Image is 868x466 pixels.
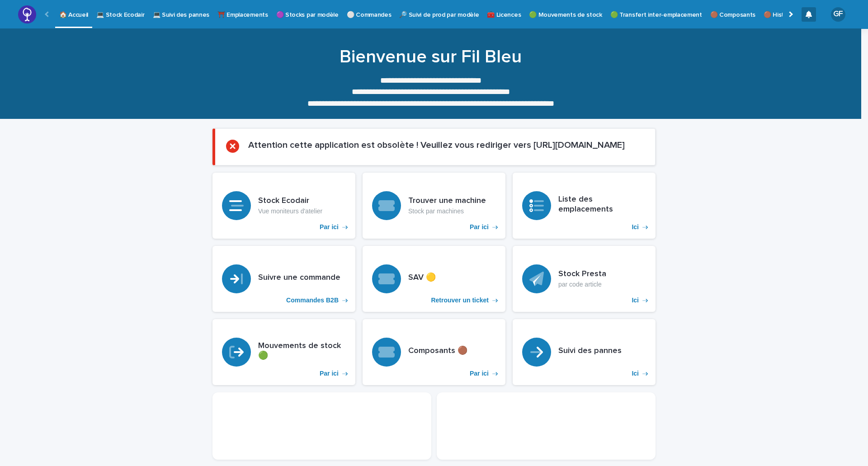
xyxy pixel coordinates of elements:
p: Par ici [320,370,339,377]
h1: Bienvenue sur Fil Bleu [209,46,652,68]
p: Par ici [470,223,489,231]
p: Par ici [470,370,489,377]
h3: Trouver une machine [408,196,486,206]
p: Vue moniteurs d'atelier [258,207,322,215]
p: Commandes B2B [286,297,339,304]
h3: SAV 🟡 [408,273,436,283]
a: Ici [513,246,656,312]
a: Ici [513,319,656,385]
p: Ici [632,370,639,377]
img: JzSyWMYZRrOrwMBeQwjA [18,5,36,24]
p: Ici [632,223,639,231]
a: Commandes B2B [212,246,355,312]
a: Par ici [363,173,505,239]
a: Ici [513,173,656,239]
h3: Suivi des pannes [558,346,622,356]
p: Par ici [320,223,339,231]
h2: Attention cette application est obsolète ! Veuillez vous rediriger vers [URL][DOMAIN_NAME] [248,140,625,151]
div: GF [831,7,845,22]
h3: Composants 🟤 [408,346,467,356]
h3: Stock Presta [558,269,606,279]
a: Par ici [363,319,505,385]
p: Stock par machines [408,207,486,215]
p: Ici [632,297,639,304]
a: Retrouver un ticket [363,246,505,312]
p: Retrouver un ticket [431,297,489,304]
h3: Liste des emplacements [558,195,646,214]
a: Par ici [212,319,355,385]
h3: Stock Ecodair [258,196,322,206]
a: Par ici [212,173,355,239]
h3: Suivre une commande [258,273,340,283]
p: par code article [558,281,606,288]
h3: Mouvements de stock 🟢 [258,341,346,361]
